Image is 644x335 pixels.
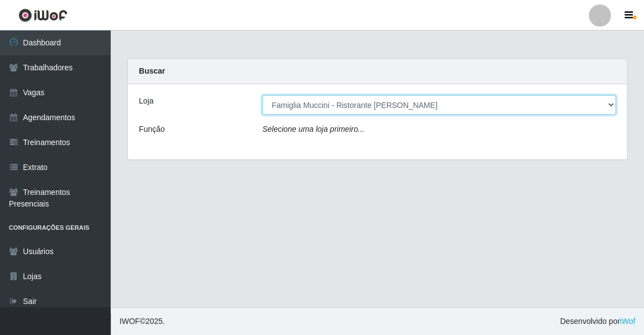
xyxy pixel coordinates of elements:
span: Desenvolvido por [560,316,635,327]
label: Função [139,123,165,135]
span: © 2025 . [120,316,165,327]
a: iWof [620,317,635,326]
strong: Buscar [139,66,165,75]
span: IWOF [120,317,140,326]
img: CoreUI Logo [18,8,67,22]
i: Selecione uma loja primeiro... [262,125,364,133]
label: Loja [139,95,153,107]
